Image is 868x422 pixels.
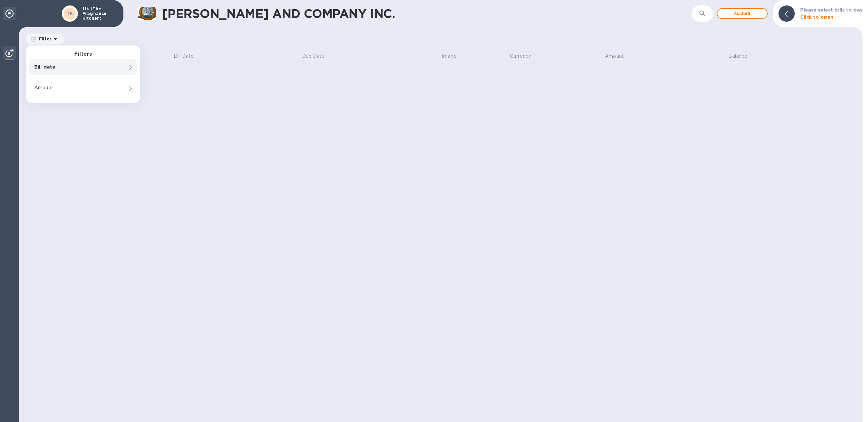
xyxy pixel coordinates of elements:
p: Image [442,53,457,60]
span: Add bill [723,10,762,18]
span: Balance [728,53,756,60]
p: Due Date [302,53,325,60]
button: Addbill [717,8,768,19]
p: Filter [36,36,52,42]
p: Bill date [34,63,109,70]
p: Amount [605,53,624,60]
b: Click to open [800,14,834,20]
h1: [PERSON_NAME] AND COMPANY INC. [162,6,598,21]
b: TK [67,11,73,16]
span: Due Date [302,53,334,60]
span: Bill Date [174,53,202,60]
p: tfk (The Fragnance Kitchen) [82,6,116,21]
span: Amount [605,53,633,60]
h3: Filters [26,51,140,57]
b: Please select bills to pay [800,7,863,13]
p: Amount [34,84,109,91]
p: Currency [510,53,531,60]
p: Balance [728,53,747,60]
p: Bill Date [174,53,194,60]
